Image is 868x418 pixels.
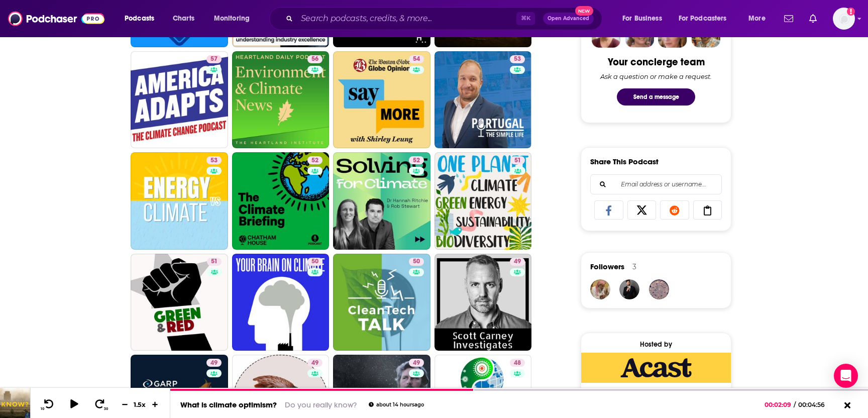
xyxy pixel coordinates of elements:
[514,358,521,368] span: 48
[311,156,318,166] span: 52
[214,12,250,26] span: Monitoring
[510,359,525,367] a: 48
[581,353,731,394] a: Acast Deal: Get 3 months free with code PODCHASER
[435,152,532,250] a: 51
[594,200,623,220] a: Share on Facebook
[834,364,858,388] div: Open Intercom Messenger
[608,56,705,68] div: Your concierge team
[166,11,200,27] a: Charts
[794,401,796,408] span: /
[617,88,695,106] button: Send a message
[413,54,420,64] span: 54
[748,12,766,26] span: More
[211,257,218,267] span: 51
[409,258,424,266] a: 50
[619,279,639,299] img: JohirMia
[206,359,222,367] a: 49
[132,400,149,408] div: 1.5 x
[590,174,722,194] div: Search followers
[622,12,662,26] span: For Business
[125,12,154,26] span: Podcasts
[206,55,222,63] a: 57
[210,358,218,368] span: 49
[543,13,594,25] button: Open AdvancedNew
[435,51,532,149] a: 53
[297,11,516,27] input: Search podcasts, credits, & more...
[581,340,731,349] div: Hosted by
[409,156,424,164] a: 52
[307,258,322,266] a: 50
[180,400,277,409] a: What is climate optimism?
[510,156,525,164] a: 51
[91,398,110,411] button: 30
[833,8,855,30] button: Show profile menu
[409,359,424,367] a: 49
[649,279,669,299] img: dcherrin
[510,55,525,63] a: 53
[575,6,593,16] span: New
[311,358,318,368] span: 49
[173,12,194,26] span: Charts
[8,9,104,28] img: Podchaser - Follow, Share and Rate Podcasts
[311,54,318,64] span: 56
[660,200,689,220] a: Share on Reddit
[833,8,855,30] img: User Profile
[514,54,521,64] span: 53
[693,200,722,220] a: Copy Link
[369,402,424,407] div: about 14 hours ago
[307,55,322,63] a: 56
[131,51,228,149] a: 57
[210,54,218,64] span: 57
[679,12,727,26] span: For Podcasters
[311,257,318,267] span: 50
[615,11,675,27] button: open menu
[581,383,731,395] span: Get 3 months free with code PODCHASER
[780,10,797,27] a: Show notifications dropdown
[765,401,794,408] span: 00:02:09
[805,10,821,27] a: Show notifications dropdown
[741,11,778,27] button: open menu
[413,358,420,368] span: 49
[131,152,228,250] a: 53
[207,11,263,27] button: open menu
[590,262,624,271] span: Followers
[39,398,58,411] button: 10
[307,359,322,367] a: 49
[590,279,610,299] img: jamalfi
[514,156,521,166] span: 51
[104,407,108,411] span: 30
[510,258,525,266] a: 49
[590,157,659,166] h3: Share This Podcast
[409,55,424,63] a: 54
[599,175,713,194] input: Email address or username...
[516,12,535,25] span: ⌘ K
[600,72,712,80] div: Ask a question or make a request.
[210,156,218,166] span: 53
[796,401,835,408] span: 00:04:56
[131,254,228,351] a: 51
[413,156,420,166] span: 52
[333,152,430,250] a: 52
[232,51,330,149] a: 56
[285,400,357,409] a: Do you really know?
[206,156,222,164] a: 53
[581,353,731,383] img: Acast Deal: Get 3 months free with code PODCHASER
[307,156,322,164] a: 52
[514,257,521,267] span: 49
[413,257,420,267] span: 50
[435,254,532,351] a: 49
[833,8,855,30] span: Logged in as Rbaldwin
[333,254,430,351] a: 50
[847,8,855,16] svg: Add a profile image
[41,407,44,411] span: 10
[118,11,167,27] button: open menu
[627,200,657,220] a: Share on X/Twitter
[672,11,741,27] button: open menu
[548,16,589,21] span: Open Advanced
[232,254,330,351] a: 50
[632,262,636,271] div: 3
[207,258,222,266] a: 51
